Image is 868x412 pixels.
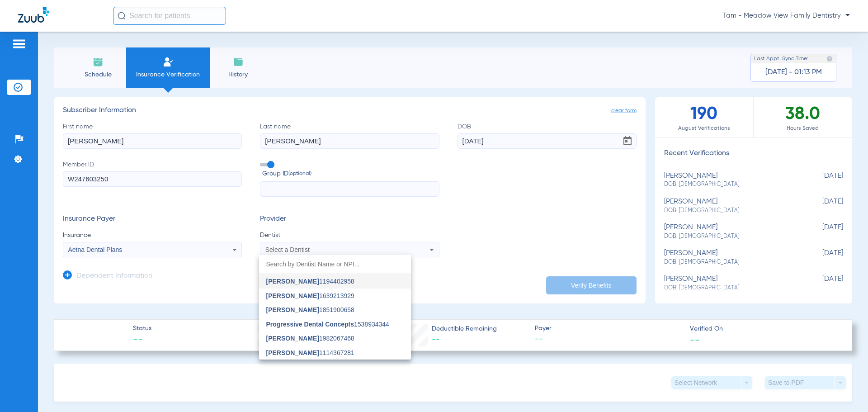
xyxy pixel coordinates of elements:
[259,255,411,274] input: dropdown search
[266,321,389,327] span: 1538934344
[266,292,319,299] span: [PERSON_NAME]
[266,278,319,285] span: [PERSON_NAME]
[266,350,354,356] span: 1114367281
[266,335,354,341] span: 1982067468
[266,293,354,299] span: 1639213929
[266,349,319,356] span: [PERSON_NAME]
[266,306,319,313] span: [PERSON_NAME]
[266,307,354,313] span: 1851900658
[266,335,319,342] span: [PERSON_NAME]
[266,321,354,328] span: Progressive Dental Concepts
[266,278,354,284] span: 1194402958
[823,369,868,412] iframe: Chat Widget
